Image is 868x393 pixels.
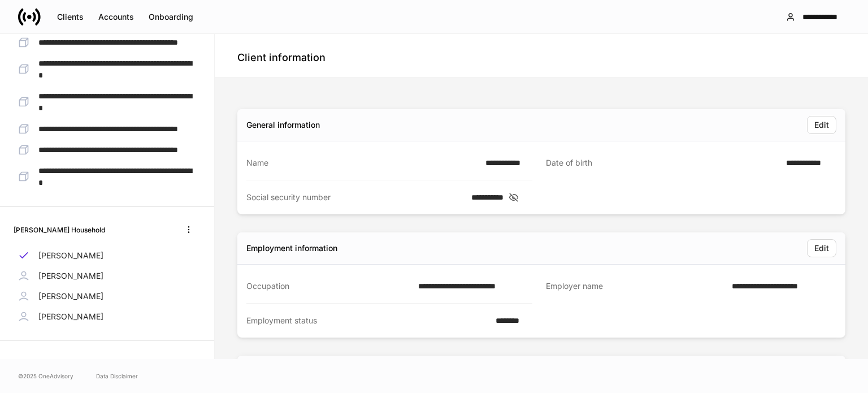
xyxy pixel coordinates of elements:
a: [PERSON_NAME] [14,266,201,286]
div: Employment information [246,243,337,254]
h4: Client information [237,51,325,64]
div: Clients [57,13,84,21]
p: [PERSON_NAME] [38,270,103,282]
a: Data Disclaimer [96,372,138,381]
button: Onboarding [141,8,201,26]
div: Occupation [246,280,411,292]
div: Edit [814,244,829,252]
button: Edit [807,239,836,257]
p: [PERSON_NAME] [38,291,103,302]
p: [PERSON_NAME] [38,311,103,322]
div: General information [246,119,320,131]
div: Accounts [98,13,134,21]
a: [PERSON_NAME] [14,286,201,306]
a: [PERSON_NAME] [14,306,201,327]
div: Name [246,157,479,169]
div: Employment status [246,315,489,326]
button: Edit [807,116,836,134]
h6: [PERSON_NAME] Household [14,224,105,235]
button: Accounts [91,8,141,26]
div: Social security number [246,192,465,203]
div: Onboarding [149,13,193,21]
div: Edit [814,121,829,129]
div: Employer name [546,280,725,292]
span: © 2025 OneAdvisory [18,372,73,381]
button: Clients [50,8,91,26]
p: [PERSON_NAME] [38,250,103,261]
div: Date of birth [546,157,779,169]
a: [PERSON_NAME] [14,245,201,266]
